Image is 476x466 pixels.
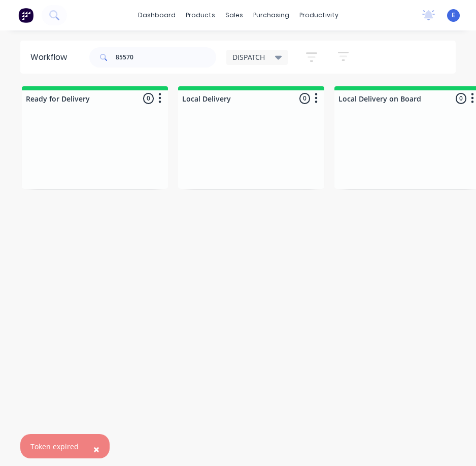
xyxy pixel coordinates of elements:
div: sales [220,8,248,23]
a: dashboard [133,8,181,23]
span: E [452,11,455,20]
input: Search for orders... [116,47,216,68]
span: × [93,442,99,456]
button: Close [83,437,110,461]
div: Token expired [30,441,79,452]
img: Factory [18,8,33,23]
div: Workflow [30,51,72,63]
div: productivity [294,8,344,23]
span: DISPATCH [232,52,265,62]
div: purchasing [248,8,294,23]
div: products [181,8,220,23]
